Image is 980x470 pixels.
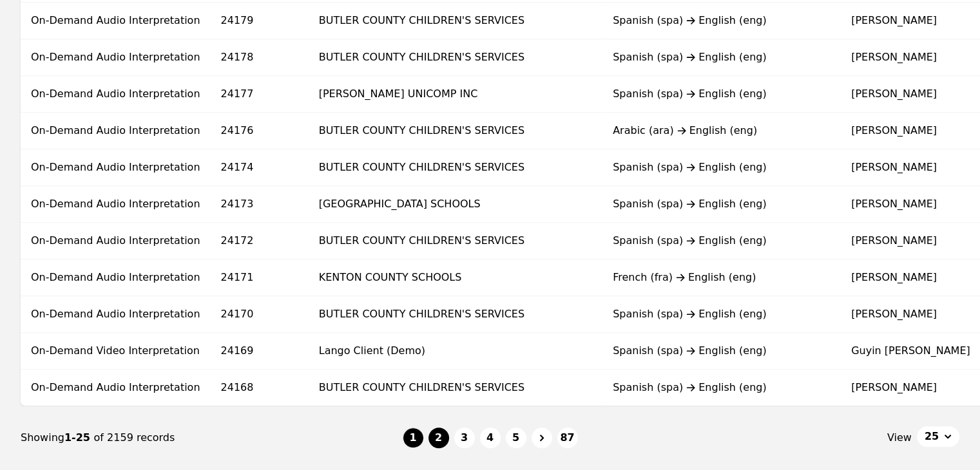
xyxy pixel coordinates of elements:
[613,343,831,359] div: Spanish (spa) English (eng)
[21,186,211,223] td: On-Demand Audio Interpretation
[21,296,211,333] td: On-Demand Audio Interpretation
[309,149,602,186] td: BUTLER COUNTY CHILDREN'S SERVICES
[613,380,831,395] div: Spanish (spa) English (eng)
[21,39,211,76] td: On-Demand Audio Interpretation
[480,428,501,448] button: 4
[21,406,959,469] nav: Page navigation
[211,186,309,223] td: 24173
[21,76,211,113] td: On-Demand Audio Interpretation
[557,428,578,448] button: 87
[506,428,526,448] button: 5
[613,13,831,28] div: Spanish (spa) English (eng)
[211,39,309,76] td: 24178
[917,426,959,447] button: 25
[21,113,211,149] td: On-Demand Audio Interpretation
[613,86,831,102] div: Spanish (spa) English (eng)
[21,370,211,406] td: On-Demand Audio Interpretation
[309,3,602,39] td: BUTLER COUNTY CHILDREN'S SERVICES
[309,223,602,259] td: BUTLER COUNTY CHILDREN'S SERVICES
[211,149,309,186] td: 24174
[21,149,211,186] td: On-Demand Audio Interpretation
[211,296,309,333] td: 24170
[613,123,831,138] div: Arabic (ara) English (eng)
[21,333,211,370] td: On-Demand Video Interpretation
[454,428,475,448] button: 3
[613,233,831,249] div: Spanish (spa) English (eng)
[21,223,211,259] td: On-Demand Audio Interpretation
[211,370,309,406] td: 24168
[613,270,831,285] div: French (fra) English (eng)
[211,223,309,259] td: 24172
[211,259,309,296] td: 24171
[211,76,309,113] td: 24177
[428,428,449,448] button: 2
[211,113,309,149] td: 24176
[309,113,602,149] td: BUTLER COUNTY CHILDREN'S SERVICES
[309,296,602,333] td: BUTLER COUNTY CHILDREN'S SERVICES
[887,430,912,446] span: View
[309,333,602,370] td: Lango Client (Demo)
[21,3,211,39] td: On-Demand Audio Interpretation
[309,76,602,113] td: [PERSON_NAME] UNICOMP INC
[613,306,831,322] div: Spanish (spa) English (eng)
[925,429,939,444] span: 25
[309,370,602,406] td: BUTLER COUNTY CHILDREN'S SERVICES
[309,186,602,223] td: [GEOGRAPHIC_DATA] SCHOOLS
[613,50,831,65] div: Spanish (spa) English (eng)
[309,259,602,296] td: KENTON COUNTY SCHOOLS
[613,196,831,212] div: Spanish (spa) English (eng)
[211,3,309,39] td: 24179
[613,160,831,175] div: Spanish (spa) English (eng)
[21,430,403,446] div: Showing of 2159 records
[309,39,602,76] td: BUTLER COUNTY CHILDREN'S SERVICES
[21,259,211,296] td: On-Demand Audio Interpretation
[211,333,309,370] td: 24169
[64,431,94,444] span: 1-25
